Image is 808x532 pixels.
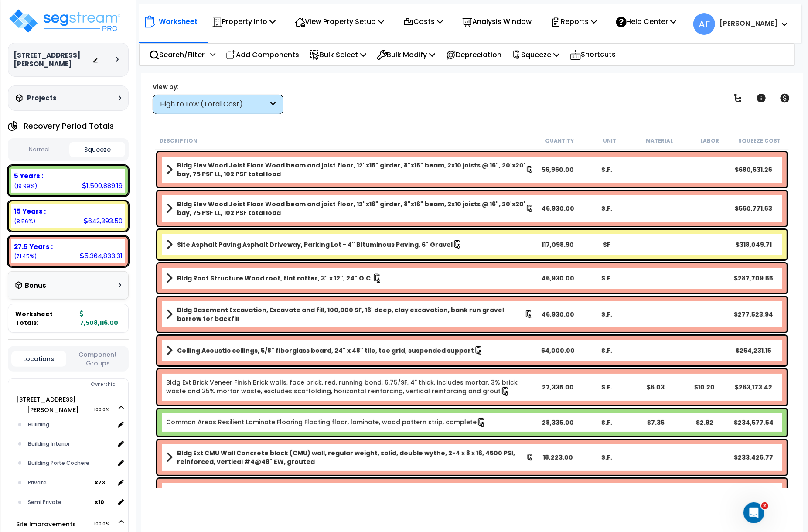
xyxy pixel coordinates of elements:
[16,395,79,414] a: [STREET_ADDRESS][PERSON_NAME] 100.0%
[27,94,57,102] h3: Projects
[295,16,385,27] p: View Property Setup
[14,218,35,225] small: 8.555987946909717%
[729,453,778,462] div: $233,426.77
[24,122,114,130] h4: Recovery Period Totals
[729,418,778,427] div: $234,577.54
[26,477,95,488] div: Private
[177,306,525,323] b: Bldg Basement Excavation, Excavate and fill, 100,000 SF, 16' deep, clay excavation, bank run grav...
[177,274,372,283] b: Bldg Roof Structure Wood roof, flat rafter, 3" x 12", 24" O.C.
[153,82,283,91] div: View by:
[95,477,114,488] span: location multiplier
[160,99,268,109] div: High to Low (Total Cost)
[582,165,631,174] div: S.F.
[80,251,123,260] div: 5,364,833.31
[533,240,582,249] div: 117,098.90
[680,418,729,427] div: $2.92
[533,310,582,319] div: 46,930.00
[94,405,117,415] span: 100.0%
[95,478,105,487] b: x
[729,165,778,174] div: $680,631.26
[545,137,574,144] small: Quantity
[582,274,631,283] div: S.F.
[14,207,46,216] b: 15 Years :
[462,16,532,27] p: Analysis Window
[166,200,533,217] a: Assembly Title
[98,499,104,506] small: 10
[98,479,105,486] small: 73
[533,165,582,174] div: 56,960.00
[80,310,118,327] b: 7,508,116.00
[403,16,443,27] p: Costs
[719,19,777,28] b: [PERSON_NAME]
[582,453,631,462] div: S.F.
[582,204,631,213] div: S.F.
[533,274,582,283] div: 46,930.00
[570,48,616,61] p: Shortcuts
[729,274,778,283] div: $287,709.55
[71,350,125,368] button: Component Groups
[212,16,276,27] p: Property Info
[166,161,533,178] a: Assembly Title
[16,520,76,529] a: Site Improvements 100.0%
[533,383,582,392] div: 27,335.00
[177,449,526,466] b: Bldg Ext CMU Wall Concrete block (CMU) wall, regular weight, solid, double wythe, 2-4 x 8 x 16, 4...
[582,310,631,319] div: S.F.
[14,242,53,251] b: 27.5 Years :
[310,49,367,61] p: Bulk Select
[95,497,114,508] span: location multiplier
[166,344,533,357] a: Assembly Title
[565,44,621,65] div: Shortcuts
[177,346,474,355] b: Ceiling Acoustic ceilings, 5/8" fiberglass board, 24" x 48" tile, tee grid, suspended support
[8,8,121,34] img: logo_pro_r.png
[512,49,560,61] p: Squeeze
[14,51,92,68] h3: [STREET_ADDRESS][PERSON_NAME]
[533,418,582,427] div: 28,335.00
[94,519,117,529] span: 100.0%
[533,204,582,213] div: 46,930.00
[166,306,533,323] a: Assembly Title
[11,142,67,157] button: Normal
[26,497,95,508] div: Semi Private
[14,252,37,260] small: 71.45378827391585%
[160,137,197,144] small: Description
[582,383,631,392] div: S.F.
[729,383,778,392] div: $263,173.42
[26,458,114,468] div: Building Porte Cochere
[166,239,533,251] a: Assembly Title
[69,142,125,157] button: Squeeze
[166,418,486,427] a: Individual Item
[646,137,673,144] small: Material
[446,49,502,61] p: Depreciation
[166,272,533,284] a: Assembly Title
[729,204,778,213] div: $560,771.63
[729,310,778,319] div: $277,523.94
[761,502,768,509] span: 2
[166,488,533,500] a: Assembly Title
[631,383,680,392] div: $6.03
[700,137,719,144] small: Labor
[166,449,533,466] a: Assembly Title
[15,310,76,327] span: Worksheet Totals:
[533,453,582,462] div: 18,223.00
[616,16,677,27] p: Help Center
[159,16,198,27] p: Worksheet
[221,44,304,65] div: Add Components
[729,346,778,355] div: $264,231.15
[582,346,631,355] div: S.F.
[14,171,43,181] b: 5 Years :
[551,16,597,27] p: Reports
[226,49,300,61] p: Add Components
[582,418,631,427] div: S.F.
[631,418,680,427] div: $7.36
[603,137,616,144] small: Unit
[84,216,123,225] div: 642,393.50
[680,383,729,392] div: $10.20
[26,439,114,449] div: Building Interior
[533,346,582,355] div: 64,000.00
[95,498,104,506] b: x
[26,419,114,430] div: Building
[82,181,123,190] div: 1,500,889.19
[377,49,436,61] p: Bulk Modify
[441,44,507,65] div: Depreciation
[729,240,778,249] div: $318,049.71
